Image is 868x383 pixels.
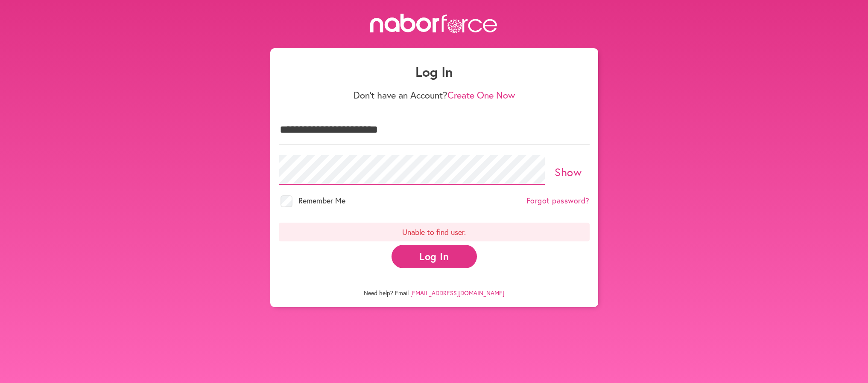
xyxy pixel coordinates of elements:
[447,89,515,101] a: Create One Now
[392,245,477,268] button: Log In
[279,223,590,241] p: Unable to find user.
[298,195,345,206] span: Remember Me
[526,196,590,206] a: Forgot password?
[279,280,590,297] p: Need help? Email
[279,90,590,101] p: Don't have an Account?
[410,289,504,297] a: [EMAIL_ADDRESS][DOMAIN_NAME]
[279,64,590,80] h1: Log In
[555,165,582,179] a: Show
